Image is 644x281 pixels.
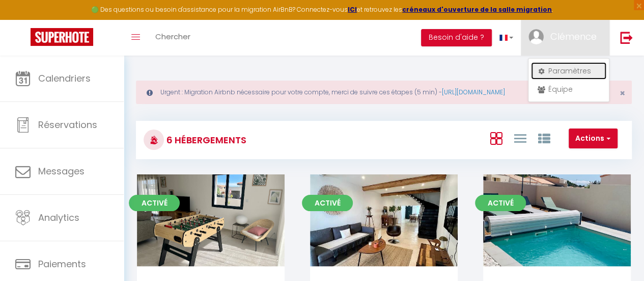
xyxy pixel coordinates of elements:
[31,28,93,46] img: Super Booking
[531,81,606,98] a: Équipe
[129,195,180,211] span: Activé
[514,130,526,146] a: Vue en Liste
[531,62,606,80] a: Paramètres
[620,89,625,98] button: Close
[620,87,625,99] span: ×
[136,81,632,104] div: Urgent : Migration Airbnb nécessaire pour votre compte, merci de suivre ces étapes (5 min) -
[620,31,633,44] img: logout
[528,29,544,44] img: ...
[550,30,597,43] span: Clémence
[38,211,79,224] span: Analytics
[442,88,505,96] a: [URL][DOMAIN_NAME]
[155,31,190,42] span: Chercher
[38,72,91,85] span: Calendriers
[38,165,85,177] span: Messages
[8,4,39,35] button: Ouvrir le widget de chat LiveChat
[164,129,246,151] h3: 6 Hébergements
[421,29,492,46] button: Besoin d'aide ?
[38,258,86,270] span: Paiements
[402,5,552,14] a: créneaux d'ouverture de la salle migration
[538,130,550,146] a: Vue par Groupe
[38,118,97,131] span: Réservations
[348,5,357,14] a: ICI
[490,130,502,146] a: Vue en Box
[475,195,526,211] span: Activé
[521,20,609,56] a: ... Clémence
[569,129,618,149] button: Actions
[148,20,198,56] a: Chercher
[302,195,353,211] span: Activé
